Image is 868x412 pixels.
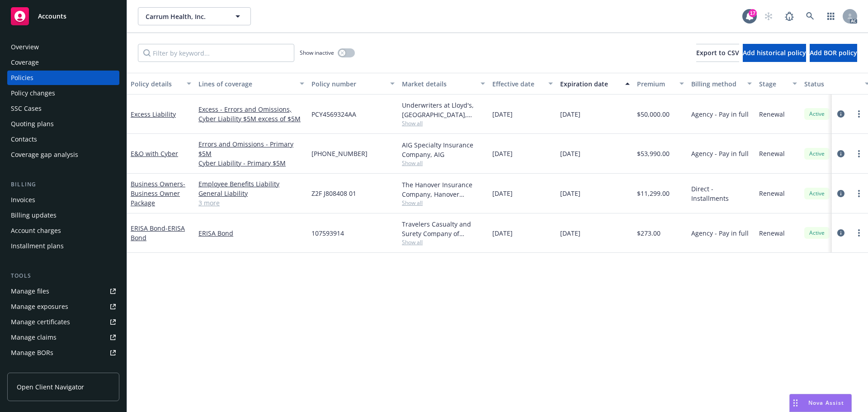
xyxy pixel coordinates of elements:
a: Account charges [7,223,119,238]
div: Expiration date [560,79,620,89]
span: Agency - Pay in full [691,109,749,119]
a: more [854,188,864,199]
span: [DATE] [560,149,580,158]
span: Agency - Pay in full [691,149,749,158]
span: [PHONE_NUMBER] [311,149,368,158]
div: Account charges [11,223,61,238]
span: Add BOR policy [810,48,857,57]
div: 17 [749,9,757,17]
div: Travelers Casualty and Surety Company of America, Travelers Insurance [402,219,485,238]
a: circleInformation [835,148,846,159]
div: Summary of insurance [11,361,80,375]
a: more [854,109,864,119]
a: Manage claims [7,330,119,345]
span: Agency - Pay in full [691,228,749,238]
div: Coverage gap analysis [11,147,78,162]
div: Effective date [492,79,543,89]
a: Quoting plans [7,117,119,131]
a: circleInformation [835,227,846,238]
span: Active [808,110,826,118]
span: Direct - Installments [691,184,752,203]
div: Underwriters at Lloyd's, [GEOGRAPHIC_DATA], Lloyd's of [GEOGRAPHIC_DATA], Mosaic Americas Insuran... [402,100,485,119]
a: Manage certificates [7,315,119,329]
span: PCY4569324AA [311,109,356,119]
button: Export to CSV [696,44,739,62]
span: Show all [402,159,485,167]
div: Manage exposures [11,299,68,314]
span: Add historical policy [743,48,806,57]
button: Add historical policy [743,44,806,62]
button: Billing method [688,73,755,95]
div: Manage certificates [11,315,70,329]
span: $50,000.00 [637,109,670,119]
span: - Business Owner Package [131,180,185,207]
div: SSC Cases [11,101,42,116]
span: Nova Assist [808,399,844,407]
a: 3 more [198,198,304,208]
div: Tools [7,271,119,280]
div: Drag to move [790,394,801,412]
div: Stage [759,79,787,89]
a: Excess - Errors and Omissions, Cyber Liability $5M excess of $5M [198,104,304,123]
span: Export to CSV [696,48,739,57]
div: The Hanover Insurance Company, Hanover Insurance Group [402,180,485,199]
a: ERISA Bond [198,228,304,238]
a: Manage files [7,284,119,298]
div: Installment plans [11,239,64,253]
span: Active [808,189,826,198]
span: Show all [402,238,485,246]
a: Overview [7,40,119,54]
div: Overview [11,40,39,54]
a: Summary of insurance [7,361,119,375]
button: Nova Assist [789,394,852,412]
a: Business Owners [131,180,185,207]
a: circleInformation [835,109,846,119]
span: [DATE] [560,228,580,238]
a: Errors and Omissions - Primary $5M [198,139,304,158]
span: [DATE] [492,109,513,119]
a: Manage exposures [7,299,119,314]
div: AIG Specialty Insurance Company, AIG [402,140,485,159]
a: Accounts [7,4,119,29]
a: Report a Bug [780,7,798,25]
span: [DATE] [492,149,513,158]
span: Renewal [759,109,785,119]
a: Billing updates [7,208,119,223]
button: Expiration date [557,73,633,95]
span: [DATE] [492,189,513,198]
input: Filter by keyword... [138,44,294,62]
a: circleInformation [835,188,846,199]
a: Coverage gap analysis [7,147,119,162]
a: more [854,227,864,238]
div: Premium [637,79,674,89]
span: Renewal [759,149,785,158]
span: Carrum Health, Inc. [146,12,224,21]
a: Search [801,7,819,25]
a: Excess Liability [131,110,176,118]
span: $11,299.00 [637,189,670,198]
div: Manage claims [11,330,57,345]
span: Show all [402,119,485,127]
button: Policy details [127,73,195,95]
span: [DATE] [560,109,580,119]
a: ERISA Bond [131,224,185,242]
div: Invoices [11,193,35,207]
div: Policy number [311,79,385,89]
span: [DATE] [492,228,513,238]
button: Add BOR policy [810,44,857,62]
div: Billing updates [11,208,57,223]
a: more [854,148,864,159]
span: Show inactive [300,49,334,57]
button: Policy number [308,73,398,95]
div: Quoting plans [11,117,54,131]
span: [DATE] [560,189,580,198]
div: Billing method [691,79,742,89]
div: Market details [402,79,475,89]
div: Billing [7,180,119,189]
div: Policy details [131,79,181,89]
button: Market details [398,73,489,95]
a: Cyber Liability - Primary $5M [198,158,304,168]
span: Renewal [759,189,785,198]
span: Accounts [38,13,66,20]
div: Lines of coverage [198,79,294,89]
